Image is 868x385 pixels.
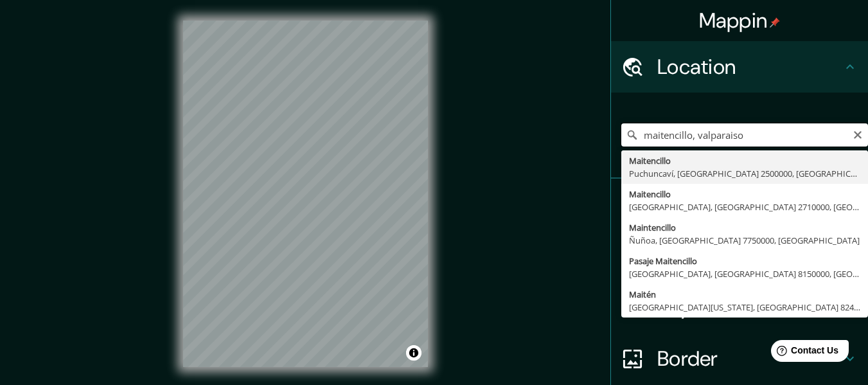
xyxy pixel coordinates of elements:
[629,201,860,213] div: [GEOGRAPHIC_DATA], [GEOGRAPHIC_DATA] 2710000, [GEOGRAPHIC_DATA]
[657,346,842,372] h4: Border
[629,255,860,267] div: Pasaje Maitencillo
[657,294,842,320] h4: Layout
[629,154,860,167] div: Maitencillo
[699,8,781,33] h4: Mappin
[611,179,868,230] div: Pins
[611,333,868,384] div: Border
[629,234,860,247] div: Ñuñoa, [GEOGRAPHIC_DATA] 7750000, [GEOGRAPHIC_DATA]
[853,128,863,140] button: Clear
[629,221,860,234] div: Maintencillo
[629,267,860,280] div: [GEOGRAPHIC_DATA], [GEOGRAPHIC_DATA] 8150000, [GEOGRAPHIC_DATA]
[611,230,868,282] div: Style
[611,282,868,333] div: Layout
[629,188,860,201] div: Maitencillo
[611,41,868,93] div: Location
[657,54,842,80] h4: Location
[621,123,868,147] input: Pick your city or area
[406,345,421,361] button: Toggle attribution
[629,301,860,314] div: [GEOGRAPHIC_DATA][US_STATE], [GEOGRAPHIC_DATA] 8240000, [GEOGRAPHIC_DATA]
[629,167,860,180] div: Puchuncaví, [GEOGRAPHIC_DATA] 2500000, [GEOGRAPHIC_DATA]
[770,17,780,28] img: pin-icon.png
[629,288,860,301] div: Maitén
[754,335,854,371] iframe: Help widget launcher
[183,21,428,367] canvas: Map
